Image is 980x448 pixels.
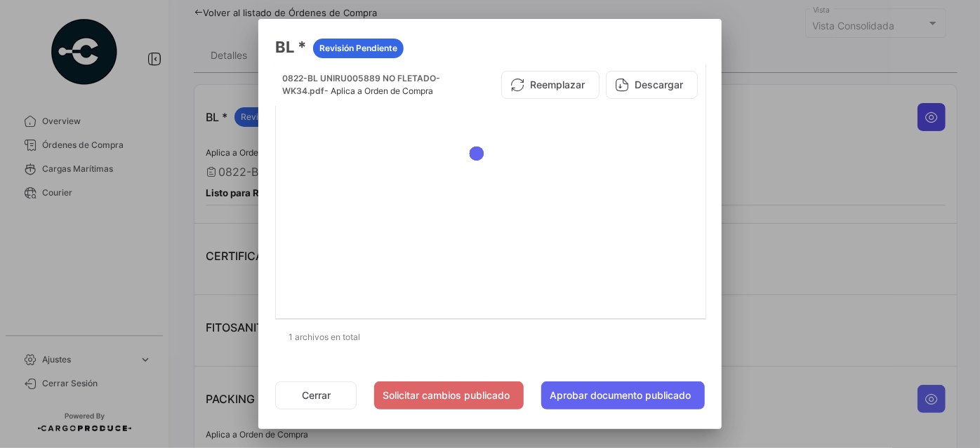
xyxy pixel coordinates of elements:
[541,381,705,409] button: Aprobar documento publicado
[324,86,433,96] span: - Aplica a Orden de Compra
[275,381,357,409] button: Cerrar
[319,42,397,55] span: Revisión Pendiente
[282,73,440,96] span: 0822-BL UNIRU005889 NO FLETADO-WK34.pdf
[606,71,698,99] button: Descargar
[275,320,705,355] div: 1 archivos en total
[374,381,524,409] button: Solicitar cambios publicado
[501,71,600,99] button: Reemplazar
